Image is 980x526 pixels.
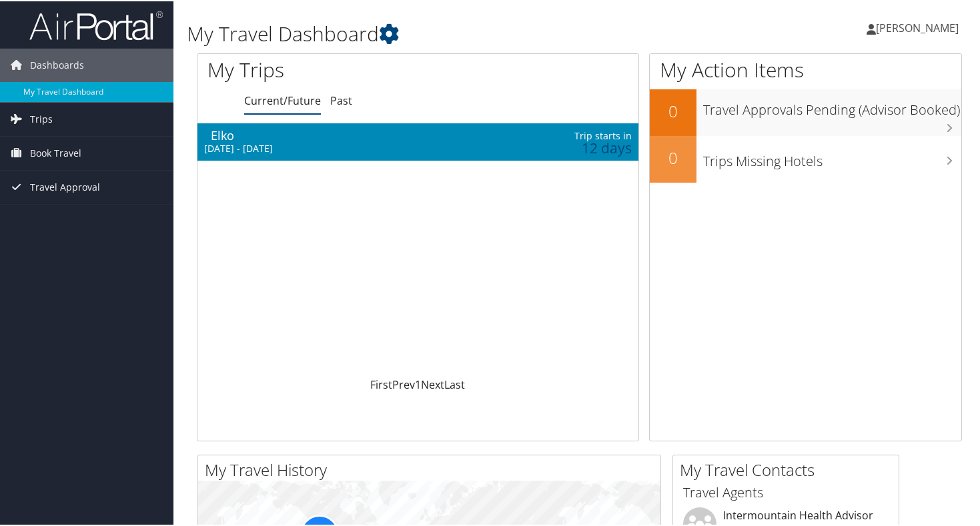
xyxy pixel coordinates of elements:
div: Trip starts in [537,129,632,141]
a: Last [444,376,465,391]
h3: Travel Approvals Pending (Advisor Booked) [703,93,961,118]
h3: Trips Missing Hotels [703,144,961,169]
h2: My Travel Contacts [680,457,899,480]
span: Travel Approval [30,169,100,203]
span: Dashboards [30,47,84,81]
h3: Travel Agents [683,482,889,501]
h1: My Action Items [650,55,961,83]
a: Past [330,92,352,107]
a: First [370,376,392,391]
a: [PERSON_NAME] [867,7,972,47]
a: Prev [392,376,415,391]
span: [PERSON_NAME] [876,19,959,34]
a: 0Trips Missing Hotels [650,135,961,181]
span: Book Travel [30,135,81,169]
h1: My Travel Dashboard [187,19,710,47]
a: 0Travel Approvals Pending (Advisor Booked) [650,88,961,135]
div: [DATE] - [DATE] [204,141,488,153]
div: 12 days [537,141,632,153]
h2: 0 [650,99,696,121]
h1: My Trips [207,55,444,83]
div: Elko [211,128,494,140]
img: airportal-logo.png [29,9,163,40]
a: Current/Future [244,92,321,107]
a: 1 [415,376,421,391]
h2: 0 [650,145,696,168]
a: Next [421,376,444,391]
span: Trips [30,101,53,135]
h2: My Travel History [205,457,660,480]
